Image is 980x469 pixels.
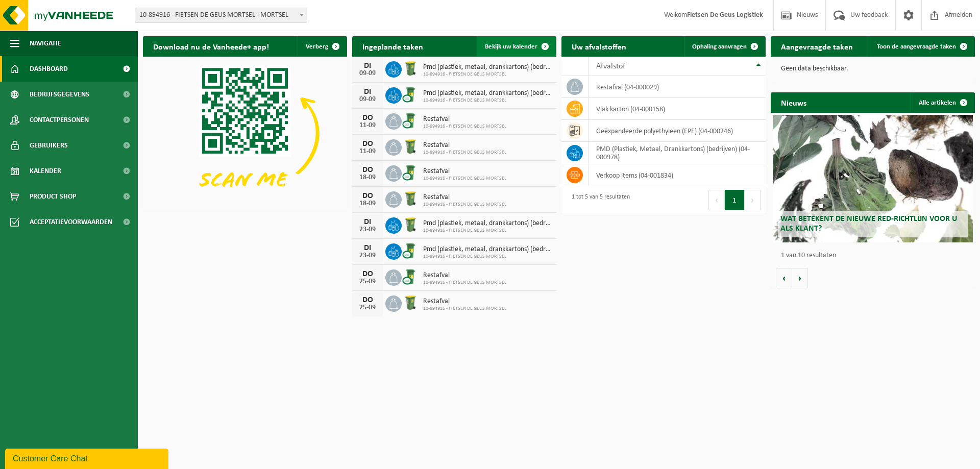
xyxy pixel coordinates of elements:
span: Restafval [423,115,506,124]
img: WB-0240-CU [402,112,419,129]
span: 10-894916 - FIETSEN DE GEUS MORTSEL [423,202,506,208]
div: DO [357,192,378,200]
span: 10-894916 - FIETSEN DE GEUS MORTSEL - MORTSEL [135,8,307,23]
div: DO [357,114,378,122]
a: Bekijk uw kalender [477,36,555,57]
span: Pmd (plastiek, metaal, drankkartons) (bedrijven) [423,63,551,71]
p: 1 van 10 resultaten [781,252,970,259]
span: Pmd (plastiek, metaal, drankkartons) (bedrijven) [423,219,551,228]
a: Alle artikelen [911,92,974,113]
h2: Uw afvalstoffen [561,36,636,56]
img: WB-0240-HPE-GN-50 [402,60,419,77]
span: Restafval [423,271,506,280]
span: 10-894916 - FIETSEN DE GEUS MORTSEL [423,97,551,104]
div: 23-09 [357,252,378,259]
td: vlak karton (04-000158) [589,98,766,120]
a: Ophaling aanvragen [684,36,765,57]
img: Download de VHEPlus App [143,57,347,210]
span: Restafval [423,141,506,150]
span: Kalender [30,158,61,184]
span: Gebruikers [30,133,68,158]
button: Previous [708,190,725,210]
span: 10-894916 - FIETSEN DE GEUS MORTSEL [423,150,506,156]
p: Geen data beschikbaar. [781,65,965,72]
button: Verberg [298,36,346,57]
div: 23-09 [357,226,378,233]
div: DO [357,166,378,174]
span: 10-894916 - FIETSEN DE GEUS MORTSEL [423,254,551,260]
div: 09-09 [357,96,378,103]
td: PMD (Plastiek, Metaal, Drankkartons) (bedrijven) (04-000978) [589,142,766,164]
span: Pmd (plastiek, metaal, drankkartons) (bedrijven) [423,89,551,97]
span: 10-894916 - FIETSEN DE GEUS MORTSEL [423,124,506,130]
span: Restafval [423,167,506,176]
span: 10-894916 - FIETSEN DE GEUS MORTSEL [423,176,506,182]
span: Bedrijfsgegevens [30,82,89,107]
span: 10-894916 - FIETSEN DE GEUS MORTSEL - MORTSEL [135,8,307,22]
div: DI [357,244,378,252]
button: Next [745,190,761,210]
span: Product Shop [30,184,76,209]
iframe: chat widget [5,447,170,469]
td: restafval (04-000029) [589,76,766,98]
span: Verberg [306,43,328,50]
div: 25-09 [357,278,378,285]
div: 18-09 [357,174,378,181]
span: Pmd (plastiek, metaal, drankkartons) (bedrijven) [423,245,551,254]
span: Afvalstof [596,62,625,70]
div: 1 tot 5 van 5 resultaten [567,189,630,211]
a: Toon de aangevraagde taken [869,36,974,57]
span: Dashboard [30,56,68,82]
h2: Ingeplande taken [352,36,433,56]
div: 11-09 [357,148,378,155]
span: 10-894916 - FIETSEN DE GEUS MORTSEL [423,306,506,312]
img: WB-0240-CU [402,268,419,285]
img: WB-0240-HPE-GN-50 [402,294,419,311]
div: 25-09 [357,304,378,311]
div: DO [357,296,378,304]
span: Wat betekent de nieuwe RED-richtlijn voor u als klant? [780,215,957,233]
td: verkoop items (04-001834) [589,164,766,186]
div: DI [357,218,378,226]
span: Acceptatievoorwaarden [30,209,112,235]
td: geëxpandeerde polyethyleen (EPE) (04-000246) [589,120,766,142]
div: 11-09 [357,122,378,129]
img: WB-0240-HPE-GN-50 [402,190,419,207]
button: Vorige [776,268,792,288]
span: Restafval [423,298,506,306]
span: Contactpersonen [30,107,89,133]
span: 10-894916 - FIETSEN DE GEUS MORTSEL [423,228,551,234]
h2: Nieuws [771,92,817,112]
span: Bekijk uw kalender [485,43,537,50]
span: Toon de aangevraagde taken [877,43,956,50]
img: WB-0240-CU [402,86,419,103]
img: WB-0240-HPE-GN-50 [402,216,419,233]
img: WB-0240-CU [402,242,419,259]
h2: Aangevraagde taken [771,36,863,56]
span: 10-894916 - FIETSEN DE GEUS MORTSEL [423,280,506,286]
img: WB-0240-CU [402,164,419,181]
a: Wat betekent de nieuwe RED-richtlijn voor u als klant? [773,115,973,242]
button: 1 [725,190,745,210]
h2: Download nu de Vanheede+ app! [143,36,279,56]
div: 18-09 [357,200,378,207]
div: DI [357,88,378,96]
div: 09-09 [357,70,378,77]
div: DO [357,270,378,278]
div: DO [357,140,378,148]
span: Restafval [423,193,506,202]
span: 10-894916 - FIETSEN DE GEUS MORTSEL [423,71,551,78]
button: Volgende [792,268,808,288]
img: WB-0240-HPE-GN-50 [402,138,419,155]
span: Ophaling aanvragen [692,43,747,50]
div: DI [357,62,378,70]
strong: Fietsen De Geus Logistiek [687,11,763,19]
span: Navigatie [30,31,61,56]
